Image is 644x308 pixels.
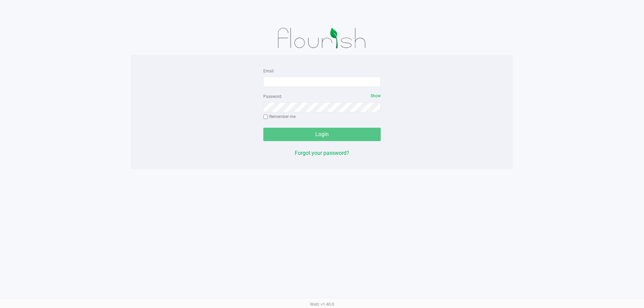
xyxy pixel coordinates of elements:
label: Email [263,68,274,74]
span: Show [371,94,381,98]
span: Web: v1.40.0 [310,302,334,307]
label: Password [263,94,281,100]
label: Remember me [263,114,296,120]
button: Forgot your password? [295,149,349,157]
input: Remember me [263,115,268,119]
